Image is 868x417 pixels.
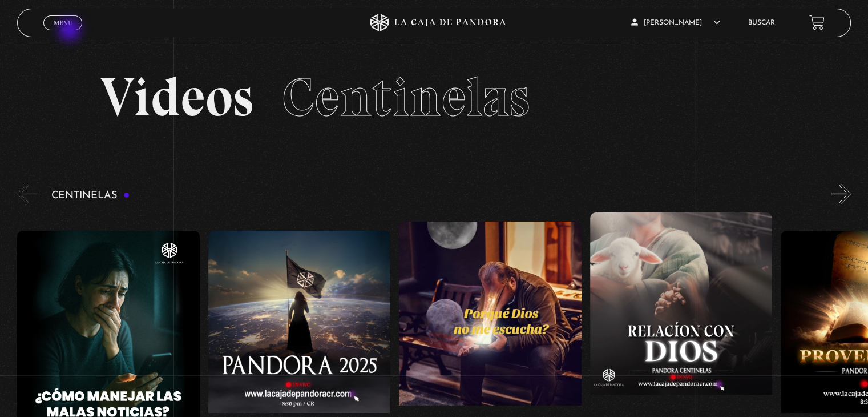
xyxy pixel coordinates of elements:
a: View your shopping cart [809,15,825,30]
span: Menu [54,19,72,26]
h2: Videos [100,70,767,125]
h3: Centinelas [51,190,130,201]
button: Next [831,184,851,204]
a: Buscar [748,19,775,26]
span: [PERSON_NAME] [631,19,720,26]
span: Centinelas [282,65,529,130]
span: Cerrar [50,29,76,37]
button: Previous [17,184,37,204]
